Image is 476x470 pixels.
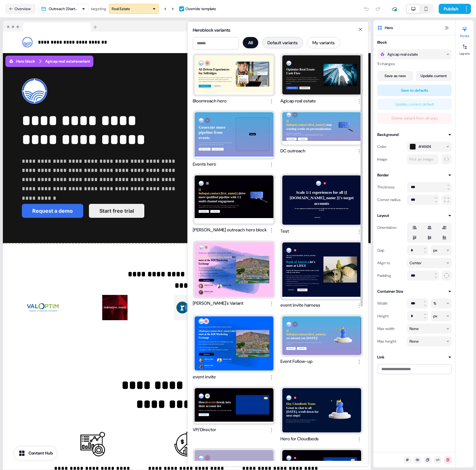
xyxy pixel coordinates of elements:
button: My variants [307,37,340,48]
div: Agicap real estate [280,98,316,105]
div: None [410,326,419,332]
img: Image [171,295,203,320]
div: Background [377,131,398,138]
button: Save as new [377,71,413,81]
button: Publish [439,4,462,14]
button: Link [377,354,452,360]
div: Content Hub [28,450,53,456]
div: Real Estate [112,6,130,12]
div: Align to [377,258,404,268]
div: Color [377,142,404,152]
button: Content Hub [14,447,57,460]
img: Browser topbar [3,21,100,32]
div: Hero for Cloudbeds [280,436,319,443]
button: Real Estate [109,4,159,14]
div: Bloomreach hero [193,98,227,105]
button: Pick an image [407,154,439,164]
div: targeting [91,6,106,12]
button: Styles [456,24,473,38]
div: Override template [185,6,216,12]
div: Max height [377,336,404,346]
div: Border [377,172,389,178]
button: Generate more pipeline from eventsCreate and send personalized invites at scale that drive attend... [193,110,275,168]
div: Pick an image [408,156,435,162]
button: {{ hubspot.contact.first_name}},stop wasting weeks on personalization.Let AI do the heavy lifting... [280,110,363,155]
button: Start free trial [89,204,144,218]
button: Optimize Real Estate Cash FlowGain complete control over your finances with Agicap’s treasury man... [280,53,363,105]
button: Scale 1:1 experiences for all {{ [DOMAIN_NAME]_name }}'s target accountsSee more engagement and p... [280,174,363,236]
div: Container Size [377,288,403,295]
img: Image [99,295,131,320]
div: Event Follow-up [280,358,312,366]
div: Layout [377,212,389,219]
div: Test [280,228,289,235]
div: Hero block [9,58,35,64]
div: Center [410,260,422,266]
button: Hey Cloudbeds Team- Great to chat to all [DATE], scroll down for next steps!Roll out the red carp... [280,386,363,443]
button: The Phoenician, [GEOGRAPHIC_DATA] | [DATE] - [DATE]{{hubspot.contact.first_name}},let's meet at t... [193,314,275,381]
div: Image [377,154,404,164]
div: event invite harness [280,302,320,309]
button: Default variants [262,37,303,48]
button: All [243,37,258,48]
div: Corner radius [377,195,404,205]
button: Update current [416,71,452,81]
div: Agicap real estate [387,51,418,58]
div: px [433,247,437,253]
div: ImageImageImageImageImage [22,290,352,325]
span: Hero [385,25,393,31]
div: [PERSON_NAME] outreach hero block [193,227,267,234]
div: Thickness [377,182,404,192]
button: AI-Driven Experiences for SelfridgesTransform customer journeys across digital and physical chann... [193,53,275,105]
button: Howdirectorsbreak into their account listSimplify your ABM Marketing : Fewer Tools, More ResultsB... [193,386,275,434]
button: {{ hubspot.contact.first_name}},we missed you [DATE]!Scroll down to learn more on how we help you... [280,314,363,366]
div: Max width [377,324,404,334]
div: None [410,338,419,345]
button: Save to defaults [377,85,452,96]
img: Image [168,431,206,457]
img: Image [74,431,112,457]
button: Container Size [377,288,452,295]
div: px [433,313,437,319]
button: #141414 [407,142,452,152]
button: Block [377,39,452,46]
button: Border [377,172,452,178]
div: Hero block variants [193,27,363,33]
button: The Phoenician, [GEOGRAPHIC_DATA] | [DATE] - [DATE]{{hubspot.contact.first_name}},let's meet at t... [193,241,275,308]
div: Padding [377,271,404,281]
div: Orientation [377,223,404,233]
div: Gap [377,245,404,255]
button: The O2, [GEOGRAPHIC_DATA] | [DATE]-[DATE]Bank of America,let's meet at LDX3!Stop by the Harness b... [280,241,363,309]
button: Agicap real estate [377,49,452,59]
div: Events hero [193,161,216,168]
div: event invite [193,374,216,381]
div: 11 changes [377,61,452,67]
button: {{ hubspot.contact.first_name}},drive more qualified pipeline with 1:1 multi-channel engagementBo... [193,174,275,234]
div: % [433,300,436,307]
div: [PERSON_NAME]'s Variant [193,300,243,308]
button: Layout [377,212,452,219]
img: Image [27,295,59,320]
button: Background [377,131,452,138]
span: #141414 [418,143,431,150]
div: Agicap real estate variant [45,58,90,64]
div: Block [377,39,387,46]
div: DC outreach [280,148,305,155]
div: Link [377,354,385,360]
button: Request a demo [22,204,83,218]
button: Overview [5,4,36,14]
button: Layers [456,42,473,56]
div: Outreach (Starter) [49,6,79,12]
div: Height [377,311,404,321]
div: Request a demoStart free trial [22,204,178,218]
div: Width [377,298,404,308]
div: VP/Director [193,426,216,434]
